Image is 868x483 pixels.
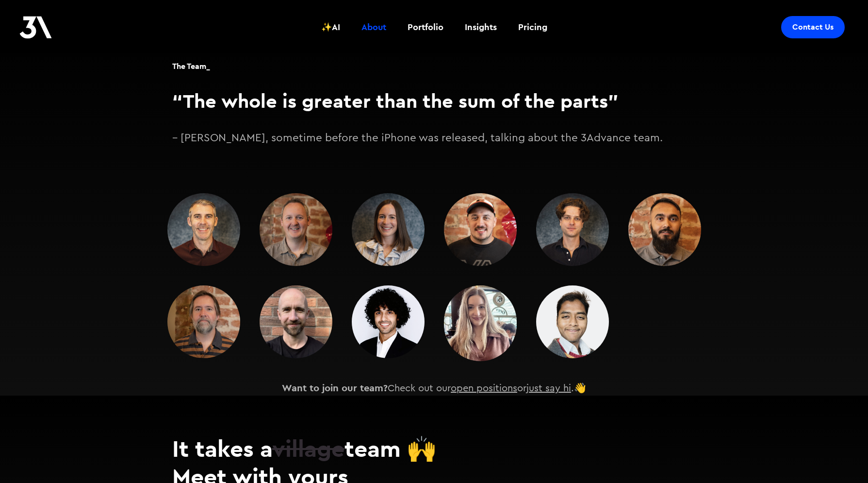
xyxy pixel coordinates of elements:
a: About [356,9,392,45]
h1: The Team_ [172,61,696,72]
h3: “The whole is greater than the sum of the parts” [172,89,696,113]
a: open positions [451,383,517,393]
a: ✨AI [315,9,346,45]
div: Contact Us [792,22,834,32]
a: Contact Us [781,16,845,38]
strong: Want to join our team? [282,382,388,394]
a: Insights [459,9,503,45]
div: Portfolio [408,21,443,33]
a: Portfolio [402,9,449,45]
div: About [361,21,386,33]
div: Insights [465,21,497,33]
div: Pricing [518,21,547,33]
span: village [272,433,344,463]
h2: It takes a team 🙌 [172,434,696,463]
a: just say hi [526,383,571,393]
div: ✨AI [321,21,340,33]
p: – [PERSON_NAME], sometime before the iPhone was released, talking about the 3Advance team. [172,130,696,147]
a: Pricing [512,9,553,45]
